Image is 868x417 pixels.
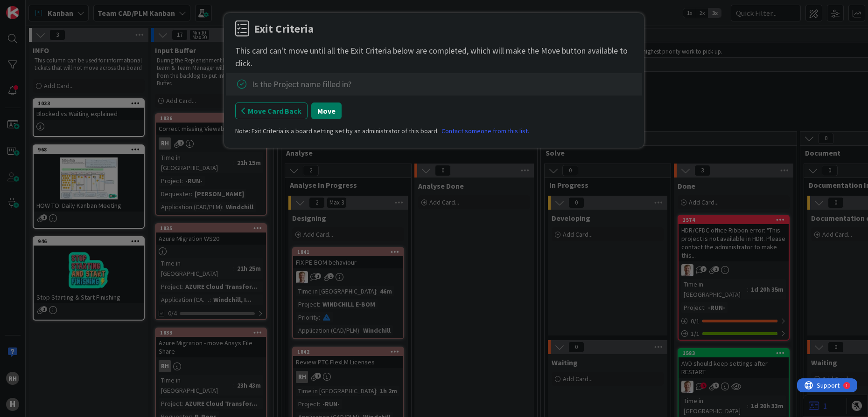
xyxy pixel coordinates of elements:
[20,1,42,13] span: Support
[311,103,342,119] button: Move
[252,78,351,90] div: Is the Project name filled in?
[235,126,633,136] div: Note: Exit Criteria is a board setting set by an administrator of this board.
[49,4,51,11] div: 1
[235,44,633,69] div: This card can't move until all the Exit Criteria below are completed, which will make the Move bu...
[441,126,529,136] a: Contact someone from this list.
[235,103,308,119] button: Move Card Back
[254,21,314,37] div: Exit Criteria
